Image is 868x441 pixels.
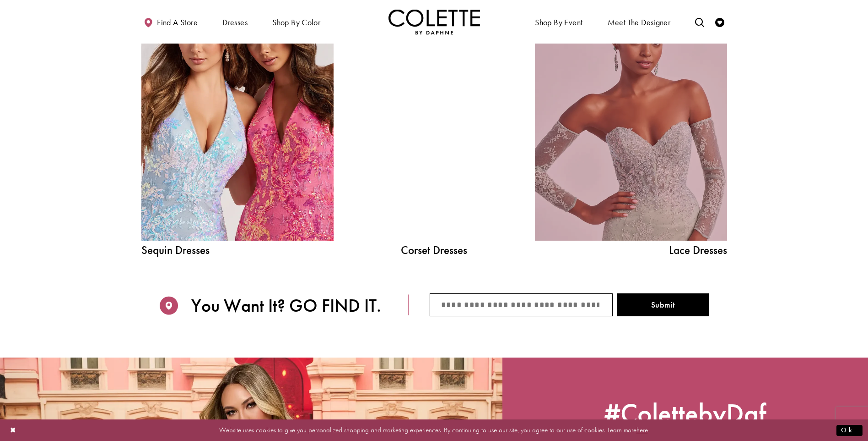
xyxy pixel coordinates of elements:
button: Submit [617,293,709,316]
span: Find a store [157,18,198,27]
span: Lace Dresses [535,244,727,256]
span: Dresses [220,9,250,34]
a: Check Wishlist [713,9,727,34]
span: Shop by color [270,9,323,34]
span: Shop By Event [535,18,582,27]
img: Colette by Daphne [388,9,480,34]
a: Opens in new tab [604,401,766,426]
span: Meet the designer [608,18,671,27]
a: Find a store [141,9,200,34]
a: Corset Dresses [366,244,503,256]
p: Website uses cookies to give you personalized shopping and marketing experiences. By continuing t... [66,424,802,436]
span: You Want It? GO FIND IT. [191,295,381,316]
span: Shop by color [272,18,320,27]
span: Sequin Dresses [141,244,334,256]
a: Visit Home Page [388,9,480,34]
a: here [636,425,648,435]
span: Shop By Event [533,9,585,34]
a: Toggle search [693,9,706,34]
span: Dresses [222,18,248,27]
button: Submit Dialog [836,424,863,436]
a: Meet the designer [605,9,673,34]
input: City/State/ZIP code [430,293,613,316]
button: Close Dialog [5,422,21,438]
form: Store Finder Form [409,293,727,316]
